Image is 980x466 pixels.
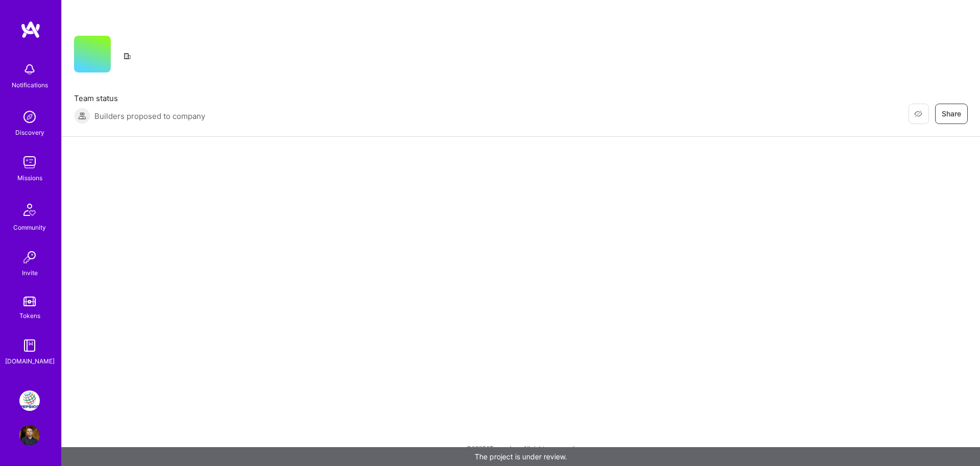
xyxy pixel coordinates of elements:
div: Invite [22,267,38,278]
a: PepsiCo: SodaStream Intl. 2024 AOP [17,390,42,411]
img: guide book [19,335,40,356]
span: Share [942,109,961,119]
div: [DOMAIN_NAME] [5,356,55,366]
div: The project is under review. [61,447,980,466]
div: Discovery [15,127,44,138]
img: PepsiCo: SodaStream Intl. 2024 AOP [19,390,40,411]
span: Builders proposed to company [94,111,205,121]
img: Community [17,198,42,222]
i: icon EyeClosed [914,110,922,118]
img: User Avatar [19,425,40,446]
img: teamwork [19,152,40,173]
img: Invite [19,247,40,267]
i: icon CompanyGray [123,52,131,60]
div: Community [13,222,46,233]
button: Share [935,104,968,124]
img: Builders proposed to company [74,108,90,124]
div: Tokens [19,310,40,321]
img: tokens [23,297,36,306]
img: bell [19,59,40,80]
span: Team status [74,93,205,104]
div: Missions [17,173,42,183]
img: discovery [19,107,40,127]
div: Notifications [12,80,48,90]
img: logo [20,20,41,39]
a: User Avatar [17,425,42,446]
